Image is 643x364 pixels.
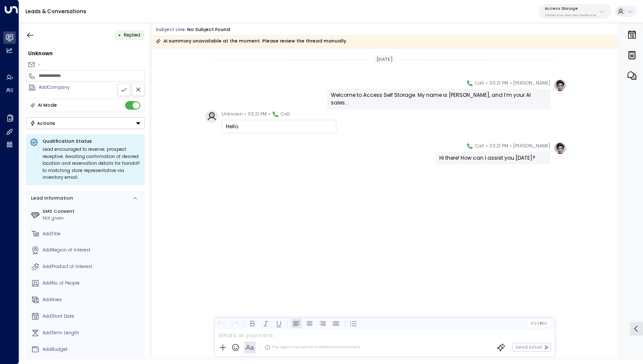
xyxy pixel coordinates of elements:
span: • [268,110,270,119]
div: AddBudget [43,346,142,353]
div: AddTitle [43,231,142,237]
span: Call [475,79,484,87]
span: 03:21 PM [489,142,508,150]
p: 17248963-7bae-4f68-a6e0-04e589c1c15e [545,14,597,17]
div: AI summary unavailable at the moment. Please review the thread manually. [156,37,347,45]
div: AddRegion of Interest [43,247,142,254]
img: profile-logo.png [554,79,566,92]
div: The agent signature is added automatically [265,344,361,350]
button: Redo [230,318,240,328]
div: AddStart Date [43,313,142,320]
button: Undo [216,318,227,328]
span: Cc Bcc [531,321,547,325]
div: [DATE] [374,55,395,64]
span: Subject Line: [156,26,186,33]
span: • [486,142,488,150]
span: Call [281,110,290,119]
span: • [244,110,246,119]
div: AddArea [43,296,142,303]
div: Button group with a nested menu [26,117,145,129]
div: Unknown [28,50,145,57]
div: Lead encouraged to reserve; prospect receptive. Awaiting confirmation of desired location and res... [43,146,141,181]
span: 03:21 PM [248,110,267,119]
div: AddNo. of People [43,280,142,287]
span: Unknown [222,110,243,119]
span: | [537,321,538,325]
div: • [118,29,121,41]
a: Leads & Conversations [26,8,86,15]
span: [PERSON_NAME] [513,142,550,150]
span: Replied [124,32,140,38]
p: Access Storage [545,6,597,11]
div: AddTerm Length [43,330,142,336]
span: • [510,142,512,150]
button: Actions [26,117,145,129]
button: Access Storage17248963-7bae-4f68-a6e0-04e589c1c15e [538,4,612,19]
div: Actions [30,120,56,126]
div: Welcome to Access Self Storage. My name is [PERSON_NAME], and I’m your AI sales... [331,91,546,107]
p: Qualification Status [43,138,141,144]
div: Hello. [226,123,332,130]
span: • [510,79,512,87]
span: [PERSON_NAME] [513,79,550,87]
div: AI Mode [38,101,57,110]
div: AddProduct of Interest [43,263,142,270]
div: Lead Information [29,195,73,202]
span: - [38,62,41,68]
span: Call [475,142,484,150]
span: • [486,79,488,87]
div: Not given [43,215,142,222]
img: profile-logo.png [554,142,566,155]
span: 03:21 PM [489,79,508,87]
button: Cc|Bcc [528,320,549,326]
div: No subject found [187,26,230,33]
label: SMS Consent [43,208,142,215]
div: Hi there! How can I assist you [DATE]? [439,154,546,162]
div: AddCompany [39,84,145,91]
